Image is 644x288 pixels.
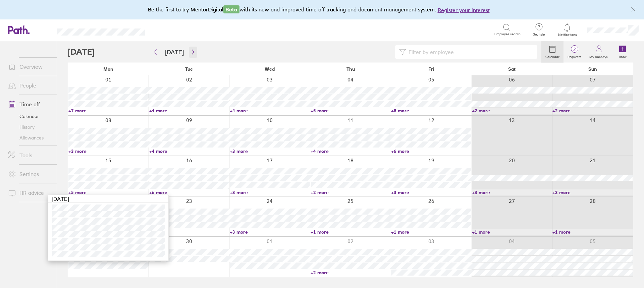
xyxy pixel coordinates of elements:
a: +5 more [68,189,149,195]
a: +2 more [149,229,229,235]
span: 2 [563,47,585,52]
a: +4 more [230,108,310,114]
a: Tools [3,149,57,162]
a: +4 more [311,148,391,154]
a: +1 more [311,229,391,235]
a: +3 more [230,229,310,235]
a: Notifications [556,23,578,37]
button: [DATE] [160,47,189,58]
a: Calendar [541,41,563,63]
span: Thu [346,66,355,72]
a: +2 more [311,189,391,195]
a: +3 more [391,189,471,195]
a: +2 more [552,108,633,114]
a: 2Requests [563,41,585,63]
a: +3 more [472,189,552,195]
label: My holidays [585,53,612,59]
label: Book [615,53,631,59]
button: Register your interest [438,6,490,14]
a: +2 more [472,108,552,114]
span: Sun [588,66,597,72]
a: +1 more [552,229,633,235]
a: +4 more [149,148,229,154]
a: +2 more [311,270,391,276]
a: +4 more [149,108,229,114]
a: My holidays [585,41,612,63]
span: Notifications [556,33,578,37]
a: Book [612,41,633,63]
a: +7 more [68,108,149,114]
a: +1 more [472,229,552,235]
a: +1 more [391,229,471,235]
a: Time off [3,98,57,111]
div: Search [163,26,180,33]
span: Beta [223,5,239,13]
a: +8 more [391,108,471,114]
a: Calendar [3,111,57,122]
a: +3 more [230,148,310,154]
div: Be the first to try MentorDigital with its new and improved time off tracking and document manage... [148,5,496,14]
a: +6 more [149,189,229,195]
span: Wed [265,66,275,72]
span: Tue [185,66,193,72]
a: +3 more [230,189,310,195]
a: History [3,122,57,132]
a: Allowances [3,132,57,143]
a: HR advice [3,186,57,199]
span: Employee search [494,32,521,36]
a: Overview [3,60,57,73]
label: Requests [563,53,585,59]
a: +3 more [68,148,149,154]
a: +5 more [311,108,391,114]
span: Sat [508,66,516,72]
label: Calendar [541,53,563,59]
a: Settings [3,167,57,181]
input: Filter by employee [406,46,533,58]
span: Mon [103,66,113,72]
a: +6 more [391,148,471,154]
div: [DATE] [48,195,168,203]
span: Fri [428,66,434,72]
a: +3 more [552,189,633,195]
a: People [3,79,57,92]
span: Get help [528,33,550,37]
